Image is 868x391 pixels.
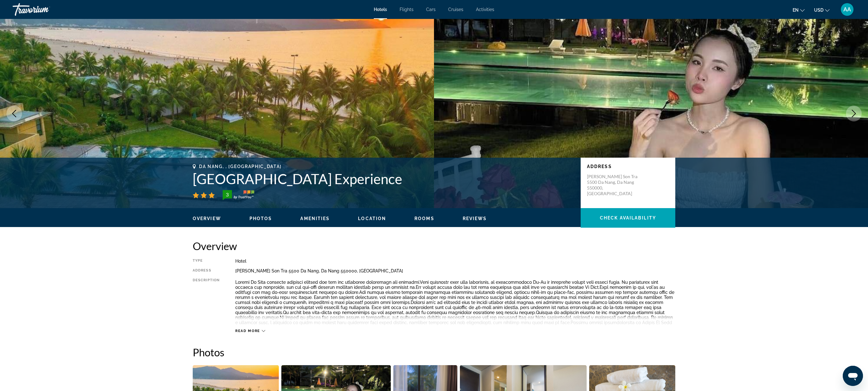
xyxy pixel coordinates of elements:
[13,1,76,18] a: Travorium
[235,280,675,365] p: Loremi Do Sita consecte adipisci elitsed doe tem inc utlaboree doloremagn ali enimadmi.Veni quisn...
[193,278,220,325] div: Description
[600,215,656,220] span: Check Availability
[193,216,221,221] button: Overview
[846,106,862,121] button: Next image
[476,7,494,12] a: Activities
[448,7,463,12] a: Cruises
[814,5,830,15] button: Change currency
[235,259,675,264] div: Hotel
[587,164,669,169] p: Address
[793,8,799,13] span: en
[839,3,855,16] button: User Menu
[223,190,254,200] img: trustyou-badge-hor.svg
[300,216,330,221] button: Amenities
[193,171,574,187] h1: [GEOGRAPHIC_DATA] Experience
[235,268,675,273] div: [PERSON_NAME] Son Tra 5500 Da Nang, Da Nang 550000, [GEOGRAPHIC_DATA]
[193,268,220,273] div: Address
[414,216,434,221] button: Rooms
[581,208,675,228] button: Check Availability
[235,329,260,333] span: Read more
[400,7,413,12] a: Flights
[426,7,436,12] a: Cars
[358,216,386,221] button: Location
[793,5,805,15] button: Change language
[843,366,863,386] iframe: Кнопка запуска окна обмена сообщениями
[374,7,387,12] a: Hotels
[463,216,487,221] button: Reviews
[843,6,851,13] span: AA
[814,8,824,13] span: USD
[193,259,220,264] div: Type
[193,346,675,359] h2: Photos
[249,216,272,221] button: Photos
[587,174,637,196] p: [PERSON_NAME] Son Tra 5500 Da Nang, Da Nang 550000, [GEOGRAPHIC_DATA]
[221,191,233,198] div: 3
[235,329,265,333] button: Read more
[6,106,22,121] button: Previous image
[199,164,282,169] span: Da Nang, , [GEOGRAPHIC_DATA]
[193,240,675,252] h2: Overview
